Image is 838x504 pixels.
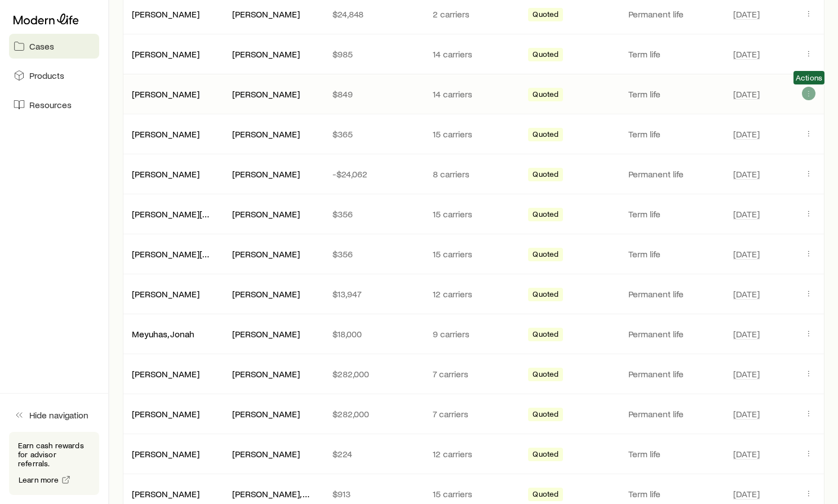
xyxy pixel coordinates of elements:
[628,48,720,60] p: Term life
[132,128,199,139] a: [PERSON_NAME]
[628,488,720,499] p: Term life
[533,329,558,341] span: Quoted
[332,128,415,140] p: $365
[433,368,515,380] p: 7 carriers
[29,99,72,110] span: Resources
[232,488,314,500] div: [PERSON_NAME], CFP, ChFC
[132,288,199,300] div: [PERSON_NAME]
[733,128,760,140] span: [DATE]
[733,328,760,340] span: [DATE]
[533,209,558,221] span: Quoted
[132,328,194,340] div: Meyuhas, Jonah
[132,168,199,180] div: [PERSON_NAME]
[132,48,199,60] div: [PERSON_NAME]
[332,208,415,220] p: $356
[433,328,515,340] p: 9 carriers
[733,288,760,300] span: [DATE]
[332,288,415,300] p: $13,947
[628,88,720,100] p: Term life
[733,448,760,460] span: [DATE]
[733,368,760,380] span: [DATE]
[332,448,415,460] p: $224
[132,288,199,299] a: [PERSON_NAME]
[533,289,558,301] span: Quoted
[332,328,415,340] p: $18,000
[332,88,415,100] p: $849
[733,488,760,499] span: [DATE]
[9,34,99,59] a: Cases
[628,368,720,380] p: Permanent life
[433,128,515,140] p: 15 carriers
[433,248,515,260] p: 15 carriers
[29,41,54,52] span: Cases
[232,248,300,260] div: [PERSON_NAME]
[132,408,199,419] a: [PERSON_NAME]
[232,328,300,340] div: [PERSON_NAME]
[733,8,760,20] span: [DATE]
[733,88,760,100] span: [DATE]
[433,488,515,499] p: 15 carriers
[733,248,760,260] span: [DATE]
[628,448,720,460] p: Term life
[132,248,284,259] a: [PERSON_NAME][GEOGRAPHIC_DATA]
[132,368,199,380] div: [PERSON_NAME]
[132,408,199,420] div: [PERSON_NAME]
[9,403,99,427] button: Hide navigation
[628,208,720,220] p: Term life
[533,170,558,181] span: Quoted
[733,408,760,420] span: [DATE]
[132,328,194,339] a: Meyuhas, Jonah
[18,441,90,468] p: Earn cash rewards for advisor referrals.
[332,248,415,260] p: $356
[433,8,515,20] p: 2 carriers
[533,130,558,141] span: Quoted
[132,8,199,19] a: [PERSON_NAME]
[332,168,415,180] p: -$24,062
[628,128,720,140] p: Term life
[132,368,199,379] a: [PERSON_NAME]
[132,8,199,20] div: [PERSON_NAME]
[232,128,300,140] div: [PERSON_NAME]
[132,448,199,459] a: [PERSON_NAME]
[533,90,558,101] span: Quoted
[332,408,415,420] p: $282,000
[132,168,199,179] a: [PERSON_NAME]
[9,432,99,495] div: Earn cash rewards for advisor referrals.Learn more
[533,449,558,461] span: Quoted
[733,208,760,220] span: [DATE]
[533,409,558,421] span: Quoted
[332,368,415,380] p: $282,000
[533,10,558,21] span: Quoted
[232,88,300,100] div: [PERSON_NAME]
[733,168,760,180] span: [DATE]
[533,249,558,261] span: Quoted
[433,208,515,220] p: 15 carriers
[733,48,760,60] span: [DATE]
[132,248,214,260] div: [PERSON_NAME][GEOGRAPHIC_DATA]
[332,48,415,60] p: $985
[232,368,300,380] div: [PERSON_NAME]
[332,488,415,499] p: $913
[29,409,88,421] span: Hide navigation
[628,248,720,260] p: Term life
[19,476,59,484] span: Learn more
[533,489,558,501] span: Quoted
[9,92,99,117] a: Resources
[132,88,199,99] a: [PERSON_NAME]
[433,408,515,420] p: 7 carriers
[433,168,515,180] p: 8 carriers
[332,8,415,20] p: $24,848
[533,50,558,61] span: Quoted
[132,128,199,140] div: [PERSON_NAME]
[232,48,300,60] div: [PERSON_NAME]
[232,8,300,20] div: [PERSON_NAME]
[132,488,199,500] div: [PERSON_NAME]
[232,168,300,180] div: [PERSON_NAME]
[628,288,720,300] p: Permanent life
[628,328,720,340] p: Permanent life
[132,48,199,59] a: [PERSON_NAME]
[132,88,199,100] div: [PERSON_NAME]
[232,288,300,300] div: [PERSON_NAME]
[628,8,720,20] p: Permanent life
[232,448,300,460] div: [PERSON_NAME]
